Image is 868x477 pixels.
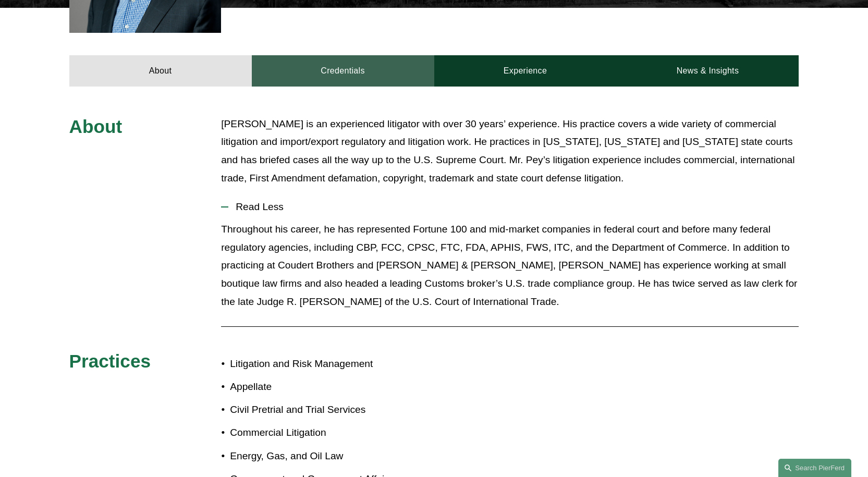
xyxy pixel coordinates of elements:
[228,201,799,213] span: Read Less
[778,459,851,477] a: Search this site
[230,424,434,442] p: Commercial Litigation
[230,355,434,373] p: Litigation and Risk Management
[434,55,617,87] a: Experience
[221,115,799,187] p: [PERSON_NAME] is an experienced litigator with over 30 years’ experience. His practice covers a w...
[69,55,252,87] a: About
[230,447,434,466] p: Energy, Gas, and Oil Law
[69,116,123,137] span: About
[221,221,799,311] p: Throughout his career, he has represented Fortune 100 and mid-market companies in federal court a...
[252,55,434,87] a: Credentials
[616,55,799,87] a: News & Insights
[230,378,434,396] p: Appellate
[221,193,799,221] button: Read Less
[69,351,151,371] span: Practices
[221,221,799,319] div: Read Less
[230,401,434,419] p: Civil Pretrial and Trial Services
